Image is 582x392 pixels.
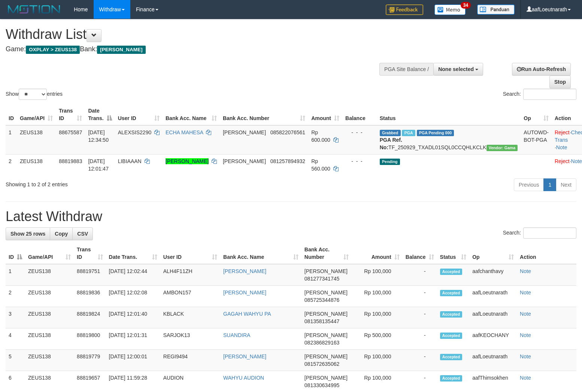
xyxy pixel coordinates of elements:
[74,264,106,286] td: 88819751
[77,231,88,237] span: CSV
[6,154,17,175] td: 2
[88,158,109,172] span: [DATE] 12:01:47
[345,129,374,136] div: - - -
[160,350,220,371] td: REGI9494
[311,129,330,143] span: Rp 600.000
[56,104,85,125] th: Trans ID: activate to sort column ascending
[106,286,160,307] td: [DATE] 12:02:08
[304,318,339,324] span: Copy 081358135447 to clipboard
[469,307,517,328] td: aafLoeutnarath
[556,178,576,191] a: Next
[403,264,437,286] td: -
[97,46,145,54] span: [PERSON_NAME]
[223,290,266,295] a: [PERSON_NAME]
[6,328,25,350] td: 4
[25,286,74,307] td: ZEUS138
[160,328,220,350] td: SARJOK13
[523,89,576,100] input: Search:
[417,130,454,136] span: PGA Pending
[555,158,570,164] a: Reject
[440,311,463,318] span: Accepted
[304,382,339,388] span: Copy 081330634995 to clipboard
[74,328,106,350] td: 88819800
[220,243,301,264] th: Bank Acc. Name: activate to sort column ascending
[556,144,567,150] a: Note
[223,375,264,381] a: WAHYU AUDION
[521,125,552,154] td: AUTOWD-BOT-PGA
[118,129,152,135] span: ALEXSIS2290
[166,158,209,164] a: [PERSON_NAME]
[520,375,531,381] a: Note
[469,328,517,350] td: aafKEOCHANY
[160,243,220,264] th: User ID: activate to sort column ascending
[520,268,531,274] a: Note
[26,46,80,54] span: OXPLAY > ZEUS138
[223,311,271,317] a: GAGAH WAHYU PA
[25,328,74,350] td: ZEUS138
[549,76,571,88] a: Stop
[440,333,463,339] span: Accepted
[512,63,571,76] a: Run Auto-Refresh
[402,130,415,136] span: Marked by aafpengsreynich
[106,350,160,371] td: [DATE] 12:00:01
[304,268,348,274] span: [PERSON_NAME]
[440,354,463,360] span: Accepted
[377,104,521,125] th: Status
[521,104,552,125] th: Op: activate to sort column ascending
[380,137,402,150] b: PGA Ref. No:
[88,129,109,143] span: [DATE] 12:34:50
[59,158,82,164] span: 88819883
[25,264,74,286] td: ZEUS138
[486,145,518,151] span: Vendor URL: https://trx31.1velocity.biz
[17,104,56,125] th: Game/API: activate to sort column ascending
[55,231,68,237] span: Copy
[6,264,25,286] td: 1
[106,328,160,350] td: [DATE] 12:01:31
[301,243,352,264] th: Bank Acc. Number: activate to sort column ascending
[308,104,342,125] th: Amount: activate to sort column ascending
[6,209,576,224] h1: Latest Withdraw
[379,63,433,76] div: PGA Site Balance /
[59,129,82,135] span: 88675587
[517,243,576,264] th: Action
[223,158,266,164] span: [PERSON_NAME]
[304,361,339,367] span: Copy 081572635062 to clipboard
[304,297,339,303] span: Copy 085725344876 to clipboard
[50,227,73,240] a: Copy
[403,307,437,328] td: -
[440,269,463,275] span: Accepted
[72,227,93,240] a: CSV
[434,4,466,15] img: Button%20Memo.svg
[403,243,437,264] th: Balance: activate to sort column ascending
[503,89,576,100] label: Search:
[223,353,266,359] a: [PERSON_NAME]
[403,350,437,371] td: -
[469,286,517,307] td: aafLoeutnarath
[6,307,25,328] td: 3
[6,104,17,125] th: ID
[304,290,348,295] span: [PERSON_NAME]
[19,89,47,100] select: Showentries
[6,27,381,42] h1: Withdraw List
[304,375,348,381] span: [PERSON_NAME]
[106,264,160,286] td: [DATE] 12:02:44
[352,328,403,350] td: Rp 500,000
[74,286,106,307] td: 88819836
[10,231,45,237] span: Show 25 rows
[438,66,474,72] span: None selected
[352,264,403,286] td: Rp 100,000
[386,4,423,15] img: Feedback.jpg
[377,125,521,154] td: TF_250929_TXADL01SQL0CCQHLKCLK
[543,178,556,191] a: 1
[520,332,531,338] a: Note
[160,286,220,307] td: AMBON157
[270,158,305,164] span: Copy 081257894932 to clipboard
[106,307,160,328] td: [DATE] 12:01:40
[469,264,517,286] td: aafchanthavy
[6,178,237,188] div: Showing 1 to 2 of 2 entries
[6,350,25,371] td: 5
[74,350,106,371] td: 88819779
[380,159,400,165] span: Pending
[74,243,106,264] th: Trans ID: activate to sort column ascending
[106,243,160,264] th: Date Trans.: activate to sort column ascending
